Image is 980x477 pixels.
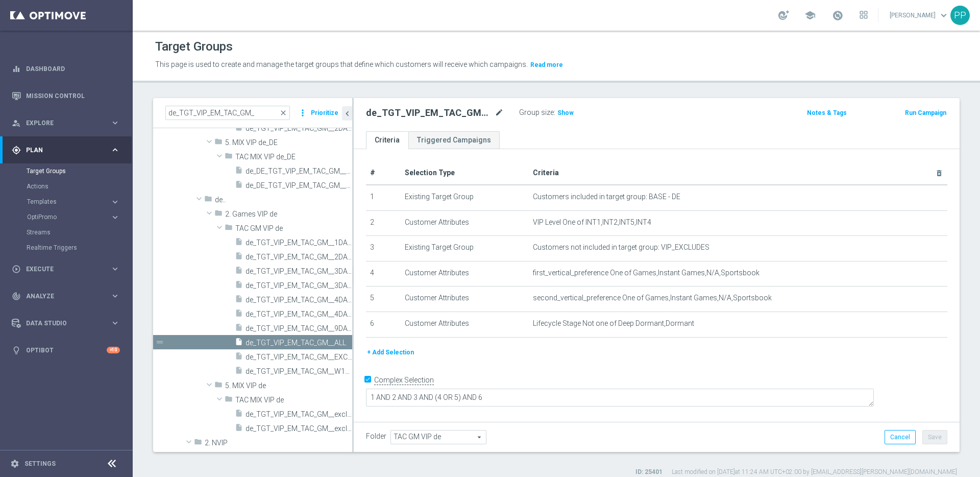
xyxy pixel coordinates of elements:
div: gps_fixed Plan keyboard_arrow_right [11,146,120,154]
span: Analyze [26,293,110,299]
span: Customers not included in target group: VIP_EXCLUDES [533,243,709,252]
label: Complex Selection [374,375,434,385]
i: insert_drive_file [235,237,243,249]
i: insert_drive_file [235,423,243,435]
span: first_vertical_preference One of Games,Instant Games,N/A,Sportsbook [533,269,759,277]
i: chevron_left [342,109,352,118]
a: Realtime Triggers [27,244,106,252]
div: PP [950,6,970,25]
i: gps_fixed [12,146,21,155]
button: person_search Explore keyboard_arrow_right [11,119,120,127]
span: 2. NVIP [205,439,352,447]
i: keyboard_arrow_right [110,318,120,328]
span: de_DE_TGT_VIP_EM_TAC_GM__excl_9DAYNOACT_BJ [246,181,352,190]
span: TAC MIX VIP de_DE [235,153,352,161]
div: OptiPromo [27,209,132,225]
div: OptiPromo [27,214,110,220]
span: Plan [26,147,110,153]
label: : [554,108,555,117]
span: TAC GM VIP de [235,224,352,233]
i: folder [194,438,202,449]
i: insert_drive_file [235,252,243,264]
i: insert_drive_file [235,352,243,364]
button: Templates keyboard_arrow_right [27,198,120,206]
td: 1 [366,185,401,210]
label: Folder [366,432,386,441]
div: Dashboard [12,55,120,82]
span: 5. MIX VIP de [225,381,352,390]
i: track_changes [12,292,21,301]
span: de_TGT_VIP_EM_TAC_GM__3DAYNOACT_excl_INT4_5 [246,281,352,290]
button: chevron_left [342,106,352,121]
span: Show [557,109,574,116]
td: Customer Attributes [401,261,529,287]
button: Prioritize [309,106,340,120]
span: Execute [26,266,110,272]
a: Settings [24,461,56,467]
span: Lifecycle Stage Not one of Deep Dormant,Dormant [533,319,694,328]
td: Customer Attributes [401,210,529,236]
span: de_TGT_VIP_EM_TAC_GM__4DAYNODEPT [246,310,352,319]
span: second_vertical_preference One of Games,Instant Games,N/A,Sportsbook [533,294,772,302]
span: This page is used to create and manage the target groups that define which customers will receive... [155,60,528,68]
span: de_TGT_VIP_EM_TAC_GM__ALL [246,339,352,347]
i: mode_edit [495,107,504,119]
span: de_TGT_VIP_EM_TAC_GM__2DAYNOACT_excl_9DAYNOACT [246,124,352,133]
div: Analyze [12,292,110,301]
i: insert_drive_file [235,123,243,135]
i: keyboard_arrow_right [110,212,120,222]
div: Templates [27,199,110,205]
label: Last modified on [DATE] at 11:24 AM UTC+02:00 by [EMAIL_ADDRESS][PERSON_NAME][DOMAIN_NAME] [672,468,957,476]
a: Actions [27,182,106,190]
button: lightbulb Optibot +10 [11,346,120,354]
div: equalizer Dashboard [11,65,120,73]
i: folder [214,137,223,149]
div: Data Studio [12,319,110,328]
i: delete_forever [935,169,943,177]
td: Existing Target Group [401,185,529,210]
span: de_DE_TGT_VIP_EM_TAC_GM__excl_9DAYNOACT [246,167,352,176]
span: de_TGT_VIP_EM_TAC_GM__4DAYNOACT [246,296,352,304]
i: keyboard_arrow_right [110,264,120,274]
span: VIP Level One of INT1,INT2,INT5,INT4 [533,218,651,227]
i: folder [225,395,233,407]
div: Streams [27,225,132,240]
td: 4 [366,261,401,287]
i: equalizer [12,64,21,74]
button: play_circle_outline Execute keyboard_arrow_right [11,265,120,273]
span: school [804,10,816,21]
i: insert_drive_file [235,366,243,378]
div: +10 [107,347,120,353]
i: keyboard_arrow_right [110,197,120,207]
i: folder [204,195,212,206]
i: settings [10,459,19,468]
a: Mission Control [26,82,120,109]
a: Streams [27,228,106,236]
div: Realtime Triggers [27,240,132,255]
span: 5. MIX VIP de_DE [225,138,352,147]
label: ID: 25401 [635,468,663,476]
i: insert_drive_file [235,309,243,321]
th: # [366,161,401,185]
button: Run Campaign [904,107,947,118]
div: Data Studio keyboard_arrow_right [11,319,120,327]
button: track_changes Analyze keyboard_arrow_right [11,292,120,300]
span: Templates [27,199,100,205]
span: de.. [215,196,352,204]
i: insert_drive_file [235,266,243,278]
span: de_TGT_VIP_EM_TAC_GM__9DAYNOACT [246,324,352,333]
div: Execute [12,265,110,274]
i: folder [214,209,223,221]
th: Selection Type [401,161,529,185]
div: Optibot [12,337,120,364]
a: Target Groups [27,167,106,175]
span: de_TGT_VIP_EM_TAC_GM__excl_9DAYNOACT_BJ [246,424,352,433]
a: Triggered Campaigns [408,131,500,149]
button: Save [922,430,947,444]
i: person_search [12,118,21,128]
span: Explore [26,120,110,126]
span: keyboard_arrow_down [938,10,949,21]
button: Mission Control [11,92,120,100]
